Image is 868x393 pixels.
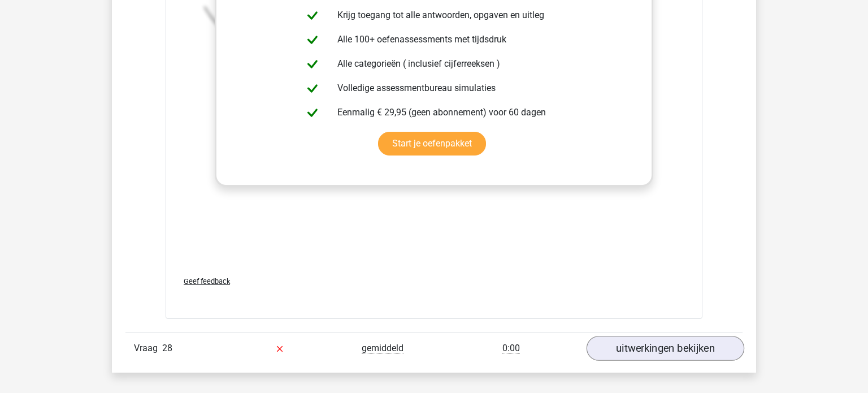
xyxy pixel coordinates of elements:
[184,277,230,286] span: Geef feedback
[362,343,403,354] span: gemiddeld
[162,343,172,353] span: 28
[587,336,744,361] a: uitwerkingen bekijken
[378,132,486,156] a: Start je oefenpakket
[502,343,520,354] span: 0:00
[134,342,162,355] span: Vraag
